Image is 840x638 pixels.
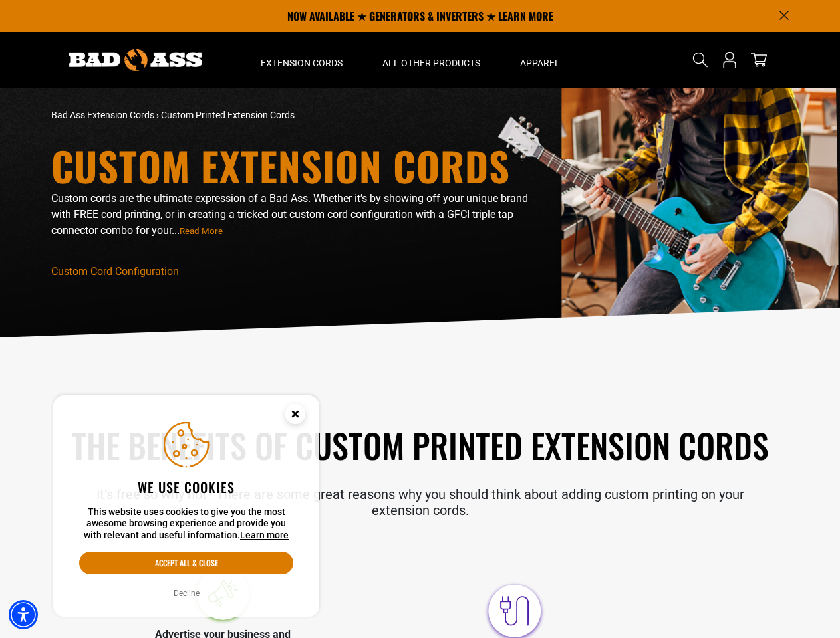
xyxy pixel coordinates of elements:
[748,52,770,68] a: cart
[161,110,295,120] span: Custom Printed Extension Cords
[690,49,711,70] summary: Search
[156,110,159,120] span: ›
[261,57,343,69] span: Extension Cords
[51,110,154,120] a: Bad Ass Extension Cords
[9,600,38,629] div: Accessibility Menu
[69,49,202,71] img: Bad Ass Extension Cords
[180,226,223,236] span: Read More
[271,395,319,437] button: Close this option
[240,530,289,540] a: This website uses cookies to give you the most awesome browsing experience and provide you with r...
[79,478,293,496] h2: We use cookies
[241,32,362,88] summary: Extension Cords
[362,32,500,88] summary: All Other Products
[170,587,204,600] button: Decline
[520,57,560,69] span: Apparel
[51,108,537,122] nav: breadcrumbs
[79,506,293,542] p: This website uses cookies to give you the most awesome browsing experience and provide you with r...
[719,32,740,88] a: Open this option
[500,32,580,88] summary: Apparel
[382,57,480,69] span: All Other Products
[51,423,789,467] h2: The Benefits of Custom Printed Extension Cords
[51,191,537,239] p: Custom cords are the ultimate expression of a Bad Ass. Whether it’s by showing off your unique br...
[51,486,789,518] p: It’s free so why not? There are some great reasons why you should think about adding custom print...
[79,552,293,574] button: Accept all & close
[51,146,537,185] h1: Custom Extension Cords
[51,265,179,278] a: Custom Cord Configuration
[53,395,319,617] aside: Cookie Consent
